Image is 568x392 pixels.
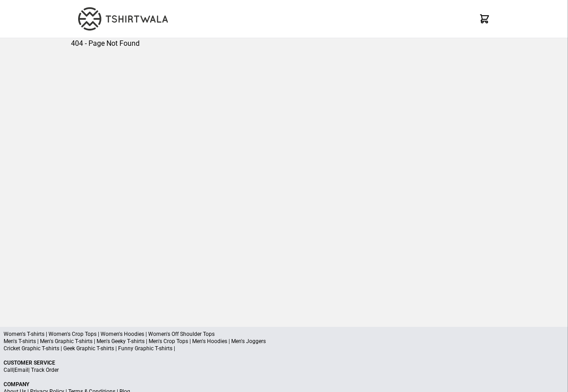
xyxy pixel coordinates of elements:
[4,366,564,374] p: | |
[4,345,564,352] p: Cricket Graphic T-shirts | Geek Graphic T-shirts | Funny Graphic T-shirts |
[4,330,564,338] p: Women's T-shirts | Women's Crop Tops | Women's Hoodies | Women's Off Shoulder Tops
[4,359,564,366] p: Customer Service
[4,338,564,345] p: Men's T-shirts | Men's Graphic T-shirts | Men's Geeky T-shirts | Men's Crop Tops | Men's Hoodies ...
[4,367,13,373] a: Call
[14,367,28,373] a: Email
[4,381,564,388] p: Company
[78,7,168,31] img: TW-LOGO-400-104.png
[31,367,59,373] a: Track Order
[71,38,497,49] h1: 404 - Page Not Found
